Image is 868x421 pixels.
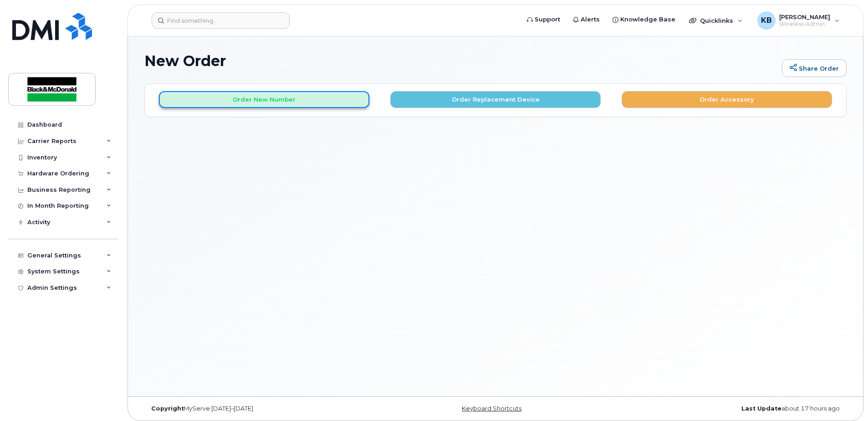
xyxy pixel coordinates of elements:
[159,91,369,108] button: Order New Number
[741,405,781,412] strong: Last Update
[622,91,832,108] button: Order Accessory
[782,59,847,77] a: Share Order
[613,405,847,412] div: about 17 hours ago
[151,405,184,412] strong: Copyright
[144,405,378,412] div: MyServe [DATE]–[DATE]
[144,53,777,69] h1: New Order
[462,405,521,412] a: Keyboard Shortcuts
[390,91,601,108] button: Order Replacement Device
